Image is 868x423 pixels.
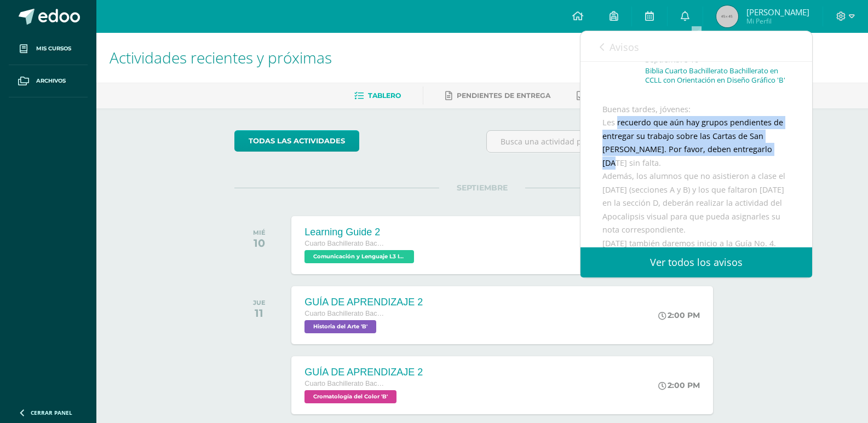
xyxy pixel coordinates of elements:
span: Pendientes de entrega [457,91,550,100]
div: MIÉ [253,229,266,236]
a: Archivos [9,65,88,97]
a: todas las Actividades [234,130,359,152]
span: Mis cursos [36,44,71,53]
a: Tablero [354,87,401,105]
div: 11 [253,306,266,320]
span: Comunicación y Lenguaje L3 Inglés 'B' [304,250,414,263]
div: GUÍA DE APRENDIZAJE 2 [304,297,423,308]
div: Buenas tardes, jóvenes: Les recuerdo que aún hay grupos pendientes de entregar su trabajo sobre l... [602,103,790,384]
div: JUE [253,299,266,306]
span: Mi Perfil [746,16,809,26]
div: 10 [253,236,266,250]
div: 2:00 PM [658,380,700,390]
p: Biblia Cuarto Bachillerato Bachillerato en CCLL con Orientación en Diseño Gráfico 'B' [645,66,790,85]
span: [PERSON_NAME] [746,7,809,18]
a: Entregadas [577,87,637,105]
span: Actividades recientes y próximas [110,47,332,68]
span: Cuarto Bachillerato Bachillerato en CCLL con Orientación en Diseño Gráfico [304,240,387,247]
div: 2:00 PM [658,310,700,320]
span: Cromatología del Color 'B' [304,390,396,403]
span: Avisos [610,40,639,54]
span: Cuarto Bachillerato Bachillerato en CCLL con Orientación en Diseño Gráfico [304,310,387,317]
a: Pendientes de entrega [445,87,550,105]
a: Ver todos los avisos [580,247,812,277]
span: SEPTIEMBRE [439,183,525,193]
span: Archivos [36,77,66,85]
div: Learning Guide 2 [304,227,417,238]
input: Busca una actividad próxima aquí... [487,131,729,152]
div: GUÍA DE APRENDIZAJE 2 [304,367,423,378]
a: Mis cursos [9,33,88,65]
span: Tablero [368,91,401,100]
span: Cerrar panel [31,409,72,416]
span: Cuarto Bachillerato Bachillerato en CCLL con Orientación en Diseño Gráfico [304,380,387,387]
span: Historia del Arte 'B' [304,320,376,333]
img: 45x45 [716,5,738,27]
